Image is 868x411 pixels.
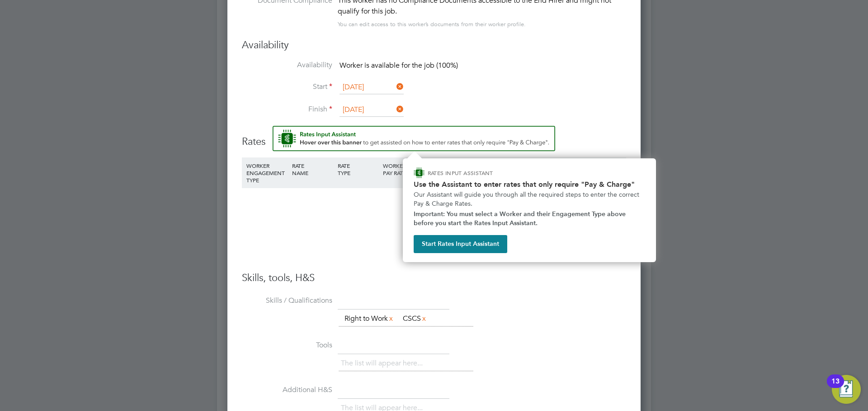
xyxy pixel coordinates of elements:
label: Start [242,82,332,92]
div: No data found [251,204,617,214]
span: Worker is available for the job (100%) [340,61,458,70]
div: RATE NAME [290,157,335,181]
input: Select one [340,103,404,117]
div: WORKER ENGAGEMENT TYPE [244,157,290,188]
h3: Availability [242,39,626,52]
label: Skills / Qualifications [242,296,332,305]
div: 13 [831,381,840,393]
li: CSCS [399,313,431,325]
div: AGENCY CHARGE RATE [563,157,594,188]
h2: Use the Assistant to enter rates that only require "Pay & Charge" [414,180,645,189]
div: WORKER PAY RATE [381,157,426,181]
label: Finish [242,105,332,114]
strong: Important: You must select a Worker and their Engagement Type above before you start the Rates In... [414,210,627,227]
p: Our Assistant will guide you through all the required steps to enter the correct Pay & Charge Rates. [414,190,645,208]
a: x [421,313,427,324]
h3: Rates [242,126,626,148]
li: The list will appear here... [341,357,426,369]
div: AGENCY MARKUP [518,157,563,181]
input: Select one [340,81,404,94]
button: Open Resource Center, 13 new notifications [832,375,861,404]
div: RATE TYPE [335,157,381,181]
label: Availability [242,60,332,70]
button: Start Rates Input Assistant [414,235,507,253]
label: Tools [242,341,332,350]
div: HOLIDAY PAY [426,157,472,181]
div: How to input Rates that only require Pay & Charge [403,158,656,262]
h3: Skills, tools, H&S [242,272,626,285]
p: RATES INPUT ASSISTANT [428,169,541,177]
a: x [388,313,394,324]
div: You can edit access to this worker’s documents from their worker profile. [338,19,526,30]
li: Right to Work [341,313,398,325]
button: Rate Assistant [273,126,555,151]
div: EMPLOYER COST [472,157,518,181]
label: Additional H&S [242,385,332,395]
img: ENGAGE Assistant Icon [414,167,425,178]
